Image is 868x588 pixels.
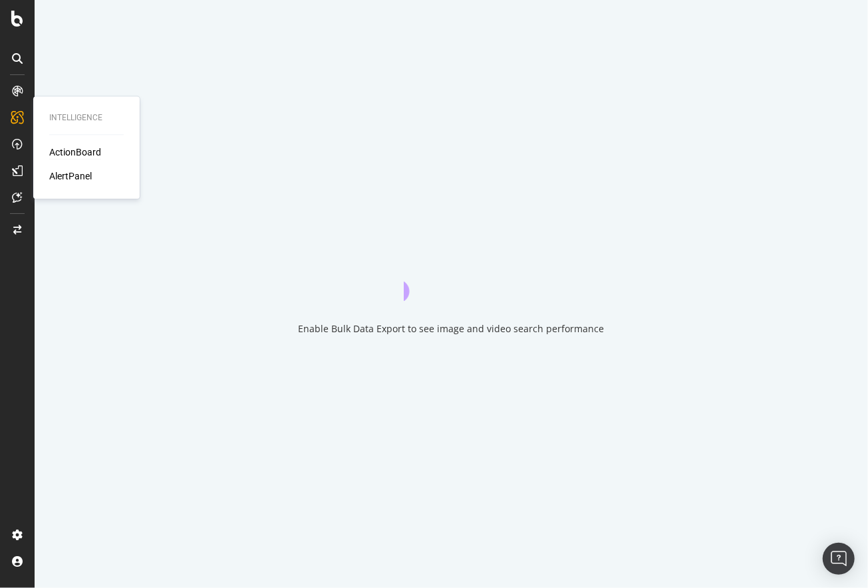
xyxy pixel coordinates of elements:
[404,253,500,301] div: animation
[49,112,124,124] div: Intelligence
[49,169,92,183] a: AlertPanel
[823,543,855,575] div: Open Intercom Messenger
[49,146,101,159] a: ActionBoard
[299,322,605,336] div: Enable Bulk Data Export to see image and video search performance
